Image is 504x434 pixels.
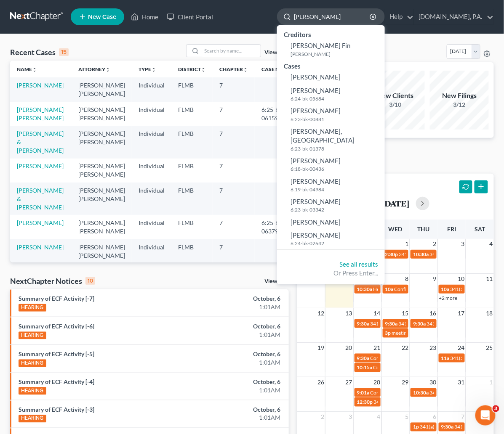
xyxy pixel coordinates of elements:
[132,102,171,126] td: Individual
[291,231,341,239] span: [PERSON_NAME]
[432,274,437,284] span: 9
[201,67,206,72] i: unfold_more
[151,67,156,72] i: unfold_more
[199,405,280,414] div: October, 6
[430,101,489,109] div: 3/12
[385,320,398,327] span: 9:30a
[357,320,370,327] span: 9:30a
[171,126,213,158] td: FLMB
[199,358,280,367] div: 1:01AM
[291,177,341,185] span: [PERSON_NAME]
[489,239,494,249] span: 4
[461,412,466,422] span: 7
[277,29,385,39] div: Creditors
[171,77,213,101] td: FLMB
[255,102,295,126] td: 6:25-bk-06159
[19,323,94,330] a: Summary of ECF Activity [-6]
[199,386,280,394] div: 1:01AM
[357,389,370,396] span: 9:01a
[373,343,381,353] span: 21
[493,405,499,412] span: 3
[395,286,442,292] span: Confirmation hearing
[373,364,422,370] span: Confirmation Hearing
[17,162,64,169] a: [PERSON_NAME]
[485,308,494,318] span: 18
[17,219,64,226] a: [PERSON_NAME]
[213,77,255,101] td: 7
[291,127,355,144] span: [PERSON_NAME], [GEOGRAPHIC_DATA]
[171,239,213,263] td: FLMB
[291,107,341,114] span: [PERSON_NAME]
[19,295,94,302] a: Summary of ECF Activity [-7]
[19,350,94,357] a: Summary of ECF Activity [-5]
[291,116,383,123] small: 6:23-bk-00881
[432,412,437,422] span: 6
[277,39,385,60] a: [PERSON_NAME] Fin[PERSON_NAME]
[457,308,466,318] span: 17
[401,377,409,387] span: 29
[399,320,432,327] span: 341(a) meeting
[277,195,385,216] a: [PERSON_NAME]6:23-bk-03342
[414,9,493,24] a: [DOMAIN_NAME], P.A.
[85,277,95,285] div: 10
[291,87,341,94] span: [PERSON_NAME]
[345,308,353,318] span: 13
[291,50,383,58] small: [PERSON_NAME]
[430,91,489,101] div: New Filings
[376,412,381,422] span: 4
[489,377,494,387] span: 1
[317,308,325,318] span: 12
[357,364,373,370] span: 10:15a
[277,229,385,249] a: [PERSON_NAME]6:24-bk-02642
[485,343,494,353] span: 25
[199,303,280,311] div: 1:01AM
[72,102,132,126] td: [PERSON_NAME] [PERSON_NAME]
[294,9,371,24] input: Search by name...
[213,183,255,215] td: 7
[17,130,64,154] a: [PERSON_NAME] & [PERSON_NAME]
[373,286,391,292] span: Hearing
[171,215,213,239] td: FLMB
[178,66,206,72] a: Districtunfold_more
[385,330,391,336] span: 3p
[475,405,496,426] iframe: Intercom live chat
[399,251,432,257] span: 341(a) meeting
[345,343,353,353] span: 20
[213,126,255,158] td: 7
[277,104,385,125] a: [PERSON_NAME]6:23-bk-00881
[317,377,325,387] span: 26
[457,343,466,353] span: 24
[255,215,295,239] td: 6:25-bk-06379
[366,101,425,109] div: 3/10
[199,322,280,331] div: October, 6
[17,187,64,211] a: [PERSON_NAME] & [PERSON_NAME]
[374,399,407,405] span: 341(a) meeting
[291,206,383,213] small: 6:23-bk-03342
[420,424,453,430] span: 341(a) meeting
[105,67,110,72] i: unfold_more
[72,183,132,215] td: [PERSON_NAME] [PERSON_NAME]
[139,66,156,72] a: Typeunfold_more
[19,415,46,423] div: HEARING
[385,251,398,257] span: 2:30p
[371,320,404,327] span: 341(a) meeting
[19,378,94,385] a: Summary of ECF Activity [-4]
[447,225,456,233] span: Fri
[429,343,437,353] span: 23
[264,50,285,56] a: View All
[475,225,485,233] span: Sat
[317,343,325,353] span: 19
[429,251,463,257] span: 341(a) meeting
[72,126,132,158] td: [PERSON_NAME] [PERSON_NAME]
[389,225,403,233] span: Wed
[392,330,436,336] span: meeting of creditors
[373,308,381,318] span: 14
[199,378,280,386] div: October, 6
[291,198,341,205] span: [PERSON_NAME]
[348,412,353,422] span: 3
[401,343,409,353] span: 22
[59,48,69,56] div: 15
[243,67,248,72] i: unfold_more
[291,157,341,164] span: [PERSON_NAME]
[132,77,171,101] td: Individual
